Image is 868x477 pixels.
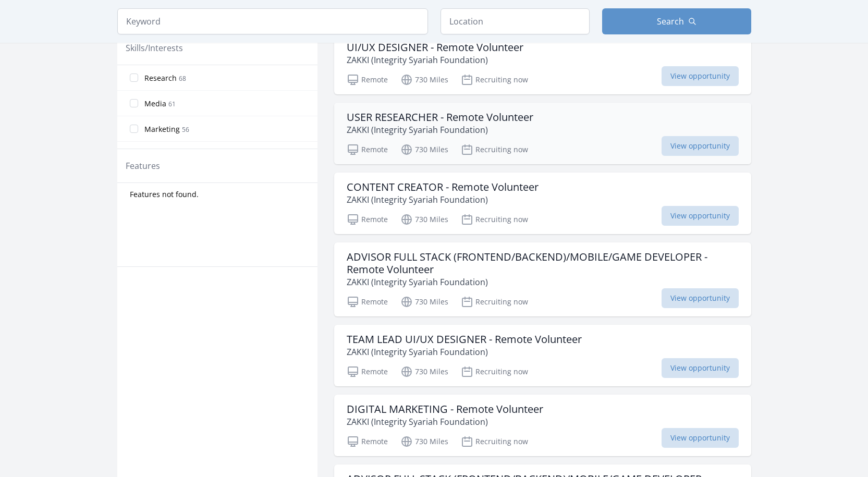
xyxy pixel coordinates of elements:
[347,296,388,308] p: Remote
[461,213,528,226] p: Recruiting now
[347,333,582,346] h3: TEAM LEAD UI/UX DESIGNER - Remote Volunteer
[179,74,186,83] span: 68
[461,74,528,86] p: Recruiting now
[347,435,388,448] p: Remote
[347,415,543,428] p: ZAKKI (Integrity Syariah Foundation)
[347,181,539,193] h3: CONTENT CREATOR - Remote Volunteer
[144,124,180,134] span: Marketing
[662,428,739,448] span: View opportunity
[400,365,448,378] p: 730 Miles
[347,365,388,378] p: Remote
[662,358,739,378] span: View opportunity
[662,206,739,226] span: View opportunity
[130,125,138,133] input: Marketing 56
[461,435,528,448] p: Recruiting now
[130,99,138,107] input: Media 61
[461,296,528,308] p: Recruiting now
[461,143,528,156] p: Recruiting now
[334,33,751,94] a: UI/UX DESIGNER - Remote Volunteer ZAKKI (Integrity Syariah Foundation) Remote 730 Miles Recruitin...
[182,125,189,134] span: 56
[334,103,751,164] a: USER RESEARCHER - Remote Volunteer ZAKKI (Integrity Syariah Foundation) Remote 730 Miles Recruiti...
[400,435,448,448] p: 730 Miles
[144,73,177,83] span: Research
[130,74,138,82] input: Research 68
[334,395,751,456] a: DIGITAL MARKETING - Remote Volunteer ZAKKI (Integrity Syariah Foundation) Remote 730 Miles Recrui...
[347,276,739,288] p: ZAKKI (Integrity Syariah Foundation)
[130,189,199,200] span: Features not found.
[117,8,428,34] input: Keyword
[657,15,684,28] span: Search
[662,136,739,156] span: View opportunity
[168,100,176,108] span: 61
[347,193,539,206] p: ZAKKI (Integrity Syariah Foundation)
[347,143,388,156] p: Remote
[662,288,739,308] span: View opportunity
[334,325,751,386] a: TEAM LEAD UI/UX DESIGNER - Remote Volunteer ZAKKI (Integrity Syariah Foundation) Remote 730 Miles...
[461,365,528,378] p: Recruiting now
[347,111,533,124] h3: USER RESEARCHER - Remote Volunteer
[400,74,448,86] p: 730 Miles
[347,213,388,226] p: Remote
[347,346,582,358] p: ZAKKI (Integrity Syariah Foundation)
[144,99,166,109] span: Media
[347,403,543,415] h3: DIGITAL MARKETING - Remote Volunteer
[334,242,751,316] a: ADVISOR FULL STACK (FRONTEND/BACKEND)/MOBILE/GAME DEVELOPER - Remote Volunteer ZAKKI (Integrity S...
[441,8,590,34] input: Location
[400,143,448,156] p: 730 Miles
[347,41,523,54] h3: UI/UX DESIGNER - Remote Volunteer
[400,296,448,308] p: 730 Miles
[334,173,751,234] a: CONTENT CREATOR - Remote Volunteer ZAKKI (Integrity Syariah Foundation) Remote 730 Miles Recruiti...
[347,54,523,66] p: ZAKKI (Integrity Syariah Foundation)
[347,124,533,136] p: ZAKKI (Integrity Syariah Foundation)
[400,213,448,226] p: 730 Miles
[126,160,160,172] legend: Features
[602,8,751,34] button: Search
[662,66,739,86] span: View opportunity
[126,42,183,54] legend: Skills/Interests
[347,251,739,276] h3: ADVISOR FULL STACK (FRONTEND/BACKEND)/MOBILE/GAME DEVELOPER - Remote Volunteer
[347,74,388,86] p: Remote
